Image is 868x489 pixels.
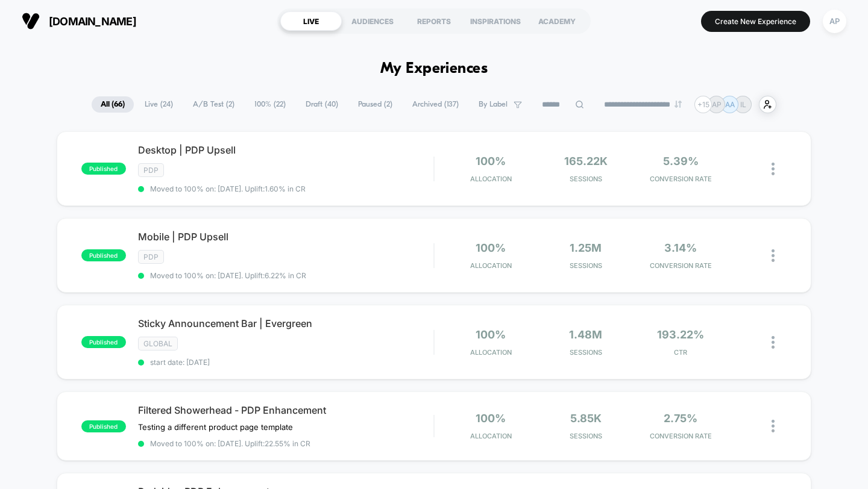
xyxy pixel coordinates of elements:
[772,163,775,175] img: close
[569,328,602,341] span: 1.48M
[81,336,126,348] span: published
[280,11,342,31] div: LIVE
[541,175,630,183] span: Sessions
[476,155,506,167] span: 100%
[663,155,699,167] span: 5.39%
[138,337,178,350] span: GLOBAL
[470,432,512,440] span: Allocation
[479,100,508,109] span: By Label
[136,96,182,113] span: Live ( 24 )
[150,439,310,448] span: Moved to 100% on: [DATE] . Uplift: 22.55% in CR
[476,328,506,341] span: 100%
[150,271,306,280] span: Moved to 100% on: [DATE] . Uplift: 6.22% in CR
[772,249,775,262] img: close
[470,175,512,183] span: Allocation
[81,249,126,261] span: published
[138,422,293,432] span: Testing a different product page template
[675,101,682,108] img: end
[349,96,401,113] span: Paused ( 2 )
[138,163,164,177] span: PDP
[664,241,697,254] span: 3.14%
[150,184,306,193] span: Moved to 100% on: [DATE] . Uplift: 1.60% in CR
[772,336,775,349] img: close
[819,9,850,34] button: AP
[465,11,526,31] div: INSPIRATIONS
[772,420,775,432] img: close
[81,163,126,175] span: published
[22,12,40,30] img: Visually logo
[541,348,630,357] span: Sessions
[823,10,846,33] div: AP
[541,432,630,440] span: Sessions
[92,96,134,113] span: All ( 66 )
[297,96,347,113] span: Draft ( 40 )
[541,261,630,270] span: Sessions
[657,328,704,341] span: 193.22%
[380,60,488,78] h1: My Experiences
[342,11,403,31] div: AUDIENCES
[476,241,506,254] span: 100%
[81,420,126,432] span: published
[694,96,712,113] div: + 15
[138,144,434,156] span: Desktop | PDP Upsell
[403,96,468,113] span: Archived ( 137 )
[138,250,164,264] span: PDP
[476,412,506,425] span: 100%
[570,241,602,254] span: 1.25M
[184,96,244,113] span: A/B Test ( 2 )
[245,96,295,113] span: 100% ( 22 )
[664,412,697,425] span: 2.75%
[470,348,512,357] span: Allocation
[740,100,746,109] p: IL
[725,100,735,109] p: AA
[564,155,608,167] span: 165.22k
[712,100,722,109] p: AP
[138,317,434,329] span: Sticky Announcement Bar | Evergreen
[637,175,725,183] span: CONVERSION RATE
[570,412,602,425] span: 5.85k
[470,261,512,270] span: Allocation
[637,432,725,440] span: CONVERSION RATE
[138,404,434,416] span: Filtered Showerhead - PDP Enhancement
[637,348,725,357] span: CTR
[138,358,434,367] span: start date: [DATE]
[701,11,810,32] button: Create New Experience
[138,231,434,243] span: Mobile | PDP Upsell
[526,11,588,31] div: ACADEMY
[637,261,725,270] span: CONVERSION RATE
[18,11,140,31] button: [DOMAIN_NAME]
[403,11,465,31] div: REPORTS
[49,15,136,28] span: [DOMAIN_NAME]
